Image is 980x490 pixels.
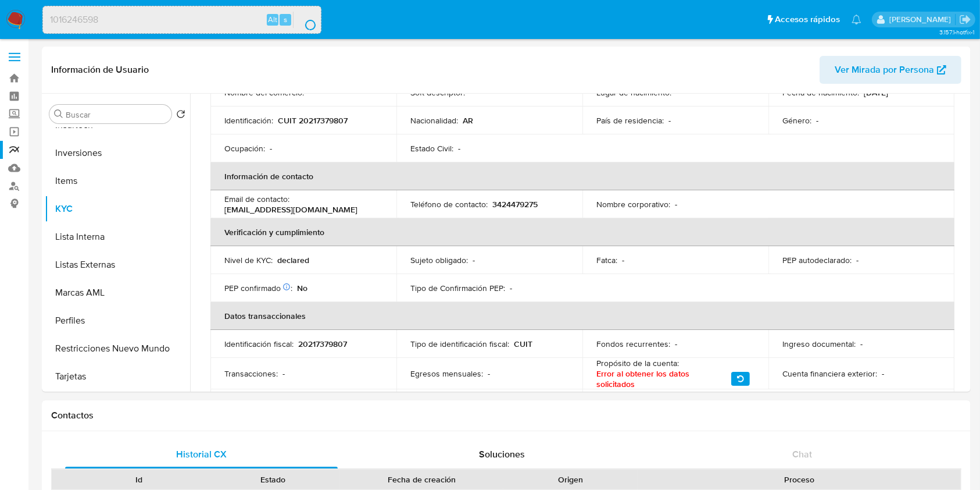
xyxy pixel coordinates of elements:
[210,302,954,330] th: Datos transaccionales
[596,368,727,389] span: Error al obtener los datos solicitados
[470,87,472,98] p: -
[51,410,961,421] h1: Contactos
[210,218,954,246] th: Verificación y cumplimiento
[959,13,971,26] a: Salir
[856,255,859,265] p: -
[458,143,460,154] p: -
[514,339,532,349] p: CUIT
[668,115,671,126] p: -
[43,12,321,27] input: Buscar usuario o caso...
[512,474,630,485] div: Origen
[889,14,955,25] p: eliana.eguerrero@mercadolibre.com
[45,251,190,279] button: Listas Externas
[80,474,198,485] div: Id
[224,115,273,126] p: Identificación :
[410,115,458,126] p: Nacionalidad :
[596,115,664,126] p: País de residencia :
[852,15,861,24] a: Notificaciones
[309,87,311,98] p: -
[45,167,190,195] button: Items
[270,143,272,154] p: -
[782,339,856,349] p: Ingreso documental :
[675,339,677,349] p: -
[298,339,347,349] p: 20217379807
[463,115,473,126] p: AR
[410,339,509,349] p: Tipo de identificación fiscal :
[596,339,670,349] p: Fondos recurrentes :
[214,474,332,485] div: Estado
[297,283,307,293] p: No
[293,12,317,28] button: search-icon
[224,368,278,379] p: Transacciones :
[882,368,884,379] p: -
[176,109,185,122] button: Volver al orden por defecto
[775,13,840,26] span: Accesos rápidos
[782,115,811,126] p: Género :
[792,448,812,461] span: Chat
[782,255,852,265] p: PEP autodeclarado :
[676,87,678,98] p: -
[45,279,190,307] button: Marcas AML
[410,255,468,265] p: Sujeto obligado :
[782,87,859,98] p: Fecha de nacimiento :
[45,335,190,363] button: Restricciones Nuevo Mundo
[410,143,453,154] p: Estado Civil :
[224,143,265,154] p: Ocupación :
[410,87,465,98] p: Soft descriptor :
[860,339,863,349] p: -
[348,474,495,485] div: Fecha de creación
[596,87,671,98] p: Lugar de nacimiento :
[45,363,190,390] button: Tarjetas
[45,223,190,251] button: Lista Interna
[596,358,679,368] p: Propósito de la cuenta :
[479,448,525,461] span: Soluciones
[176,448,227,461] span: Historial CX
[51,64,149,76] h1: Información de Usuario
[596,255,617,265] p: Fatca :
[782,368,877,379] p: Cuenta financiera exterior :
[410,368,483,379] p: Egresos mensuales :
[282,368,285,379] p: -
[224,255,273,265] p: Nivel de KYC :
[675,199,677,210] p: -
[835,56,934,84] span: Ver Mirada por Persona
[864,87,888,98] p: [DATE]
[510,283,512,293] p: -
[492,199,538,210] p: 3424479275
[268,14,277,25] span: Alt
[54,109,63,119] button: Buscar
[410,199,488,210] p: Teléfono de contacto :
[45,139,190,167] button: Inversiones
[224,283,292,293] p: PEP confirmado :
[224,339,294,349] p: Identificación fiscal :
[473,255,475,265] p: -
[210,162,954,190] th: Información de contacto
[488,368,490,379] p: -
[277,255,309,265] p: declared
[816,115,818,126] p: -
[66,109,167,120] input: Buscar
[224,87,304,98] p: Nombre del comercio :
[224,194,289,204] p: Email de contacto :
[820,56,961,84] button: Ver Mirada por Persona
[45,307,190,335] button: Perfiles
[646,474,953,485] div: Proceso
[284,14,287,25] span: s
[45,195,190,223] button: KYC
[410,283,505,293] p: Tipo de Confirmación PEP :
[596,199,670,210] p: Nombre corporativo :
[224,204,357,215] p: [EMAIL_ADDRESS][DOMAIN_NAME]
[622,255,624,265] p: -
[278,115,348,126] p: CUIT 20217379807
